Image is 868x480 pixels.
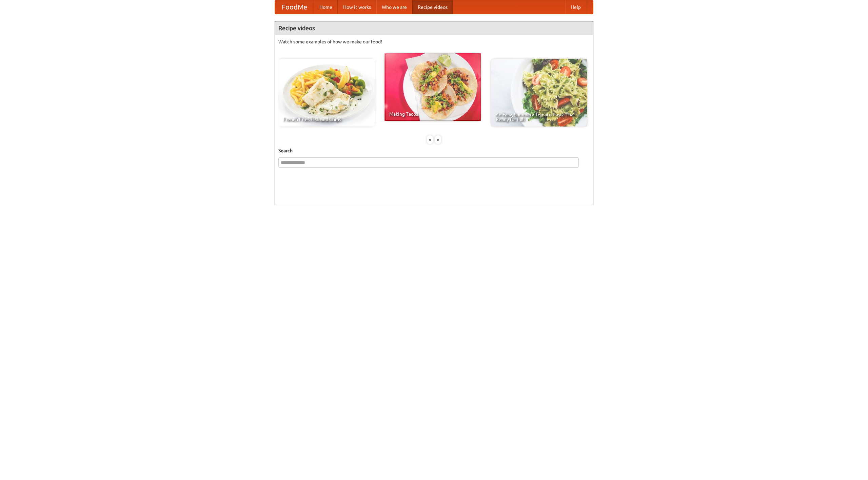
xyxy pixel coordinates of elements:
[275,21,593,35] h4: Recipe videos
[314,0,338,14] a: Home
[491,59,587,127] a: An Easy, Summery Tomato Pasta That's Ready for Fall
[565,0,586,14] a: Help
[376,0,412,14] a: Who we are
[275,0,314,14] a: FoodMe
[278,147,590,154] h5: Search
[338,0,376,14] a: How it works
[496,112,583,122] span: An Easy, Summery Tomato Pasta That's Ready for Fall
[435,135,441,144] div: »
[278,38,590,45] p: Watch some examples of how we make our food!
[412,0,453,14] a: Recipe videos
[427,135,433,144] div: «
[283,117,370,122] span: French Fries Fish and Chips
[389,112,476,116] span: Making Tacos
[384,53,481,121] a: Making Tacos
[278,59,375,127] a: French Fries Fish and Chips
